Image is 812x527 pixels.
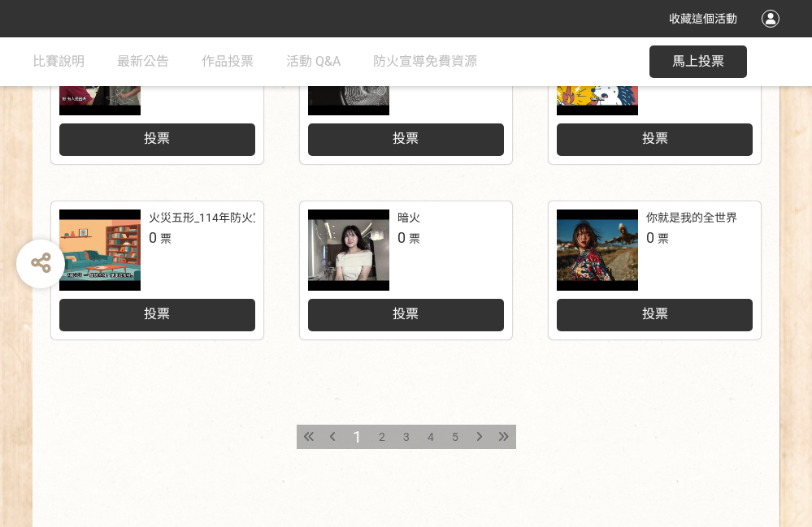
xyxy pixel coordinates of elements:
[646,229,654,246] span: 0
[144,131,170,146] span: 投票
[160,232,172,245] span: 票
[373,37,477,86] a: 防火宣導免費資源
[646,210,737,227] div: 你就是我的全世界
[642,306,668,322] span: 投票
[403,430,410,443] span: 3
[286,54,341,69] span: 活動 Q&A
[117,54,169,69] span: 最新公告
[379,430,385,443] span: 2
[300,201,512,339] a: 暗火0票投票
[393,306,419,322] span: 投票
[428,430,434,443] span: 4
[300,26,512,164] a: 房裡散不去的煙0票投票
[642,131,668,146] span: 投票
[51,26,263,164] a: 防火宣導-人離火熄0票投票
[144,306,170,322] span: 投票
[286,37,341,86] a: 活動 Q&A
[149,210,355,227] div: 火災五形_114年防火宣導微電影徵選競賽
[658,232,669,245] span: 票
[51,201,263,339] a: 火災五形_114年防火宣導微電影徵選競賽0票投票
[672,54,724,69] span: 馬上投票
[149,229,157,246] span: 0
[202,54,254,69] span: 作品投票
[649,45,747,78] button: 馬上投票
[393,131,419,146] span: 投票
[33,37,85,86] a: 比賽說明
[549,26,761,164] a: 當火來 動起來！0票投票
[549,201,761,339] a: 你就是我的全世界0票投票
[33,54,85,69] span: 比賽說明
[669,12,737,25] span: 收藏這個活動
[409,232,420,245] span: 票
[117,37,169,86] a: 最新公告
[202,37,254,86] a: 作品投票
[353,427,362,447] span: 1
[373,54,477,69] span: 防火宣導免費資源
[452,430,458,443] span: 5
[397,210,420,227] div: 暗火
[397,229,406,246] span: 0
